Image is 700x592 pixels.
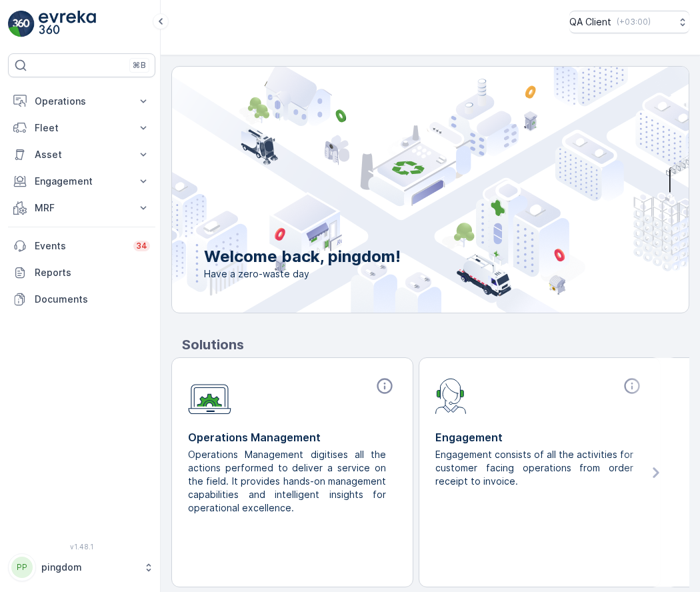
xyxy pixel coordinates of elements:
[8,141,155,168] button: Asset
[136,241,147,251] p: 34
[35,148,129,161] p: Asset
[35,266,150,279] p: Reports
[435,377,467,414] img: module-icon
[35,95,129,108] p: Operations
[435,429,644,445] p: Engagement
[11,557,33,578] div: PP
[39,11,96,37] img: logo_light-DOdMpM7g.png
[204,246,401,267] p: Welcome back, pingdom!
[112,67,689,313] img: city illustration
[435,448,633,488] p: Engagement consists of all the activities for customer facing operations from order receipt to in...
[188,377,231,415] img: module-icon
[35,175,129,188] p: Engagement
[182,335,689,355] p: Solutions
[133,60,146,71] p: ⌘B
[188,429,397,445] p: Operations Management
[8,168,155,195] button: Engagement
[569,11,689,33] button: QA Client(+03:00)
[8,259,155,286] a: Reports
[41,561,137,574] p: pingdom
[8,553,155,581] button: PPpingdom
[569,15,611,29] p: QA Client
[35,201,129,215] p: MRF
[35,239,125,253] p: Events
[8,286,155,313] a: Documents
[35,121,129,135] p: Fleet
[188,448,386,515] p: Operations Management digitises all the actions performed to deliver a service on the field. It p...
[35,293,150,306] p: Documents
[8,115,155,141] button: Fleet
[8,88,155,115] button: Operations
[8,11,35,37] img: logo
[8,195,155,221] button: MRF
[8,233,155,259] a: Events34
[617,17,651,27] p: ( +03:00 )
[8,543,155,551] span: v 1.48.1
[204,267,401,281] span: Have a zero-waste day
